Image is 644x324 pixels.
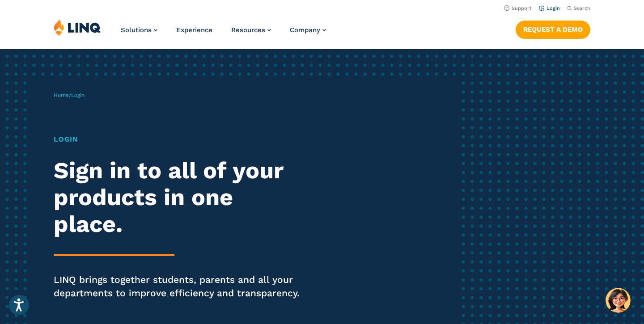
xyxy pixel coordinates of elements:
[574,5,590,11] span: Search
[54,157,302,237] h2: Sign in to all of your products in one place.
[71,92,85,98] span: Login
[121,19,326,48] nav: Primary Navigation
[290,26,326,34] a: Company
[54,134,302,145] h1: Login
[504,5,532,11] a: Support
[516,21,590,38] a: Request a Demo
[516,19,590,38] nav: Button Navigation
[290,26,320,34] span: Company
[567,5,590,12] button: Open Search Bar
[54,92,85,98] span: /
[231,26,265,34] span: Resources
[54,92,69,98] a: Home
[606,288,631,313] button: Hello, have a question? Let’s chat.
[54,273,302,300] p: LINQ brings together students, parents and all your departments to improve efficiency and transpa...
[231,26,271,34] a: Resources
[121,26,157,34] a: Solutions
[54,19,101,36] img: LINQ | K‑12 Software
[121,26,152,34] span: Solutions
[176,26,212,34] a: Experience
[539,5,560,11] a: Login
